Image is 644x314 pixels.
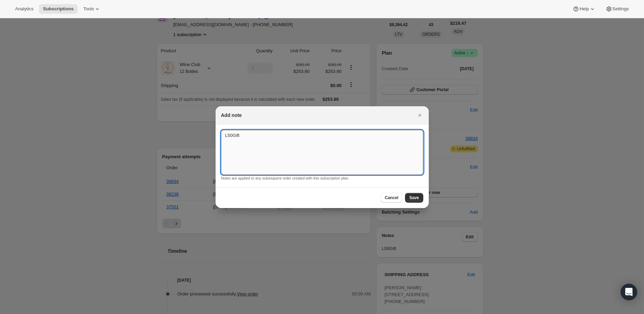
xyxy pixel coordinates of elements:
button: Save [405,193,423,203]
textarea: L50Gift [221,130,423,175]
div: Open Intercom Messenger [621,284,637,300]
button: Cancel [381,193,402,203]
span: Subscriptions [43,6,74,12]
span: Save [409,195,419,201]
button: Tools [79,4,105,14]
button: Settings [601,4,633,14]
button: Subscriptions [39,4,78,14]
span: Analytics [15,6,33,12]
button: Analytics [11,4,37,14]
span: Cancel [385,195,398,201]
button: Close [415,110,425,120]
span: Settings [612,6,629,12]
small: Notes are applied to any subsequent order created with this subscription plan. [221,176,349,180]
h2: Add note [221,112,242,119]
span: Help [579,6,589,12]
span: Tools [83,6,94,12]
button: Help [568,4,600,14]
